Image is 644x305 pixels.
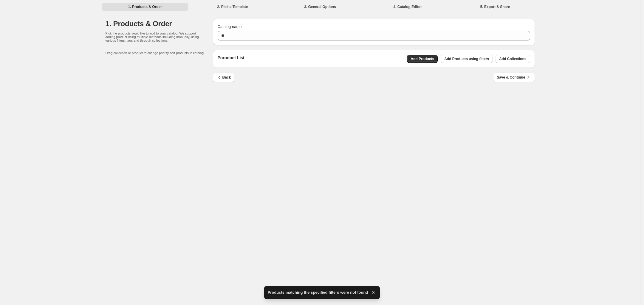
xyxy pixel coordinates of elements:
p: Drag collection or product to change priority sort products in catalog [106,51,213,55]
span: Save & Continue [497,74,531,80]
span: Back [216,74,231,80]
button: Add Collections [496,55,530,63]
button: Back [213,73,235,82]
h1: 1. Products & Order [106,19,213,29]
span: Catalog name [218,24,242,29]
button: Save & Continue [493,73,535,82]
span: Products matching the specified filters were not found [268,290,368,295]
p: Pick the products you'd like to add to your catalog. We support adding product using multiple met... [106,32,201,42]
span: Add Products using filters [444,57,489,61]
p: Poroduct List [218,55,244,63]
span: Add Collections [499,57,526,61]
span: Add Products [411,57,434,61]
button: Add Products using filters [441,55,493,63]
button: Add Products [407,55,438,63]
